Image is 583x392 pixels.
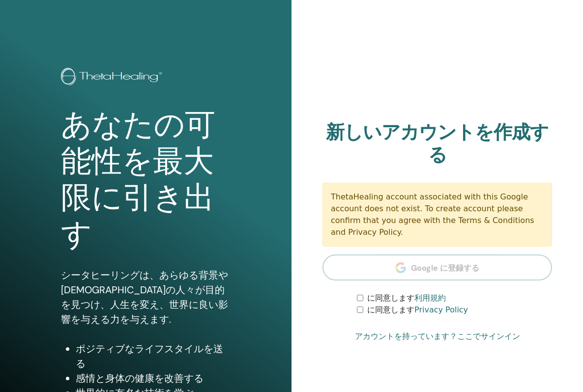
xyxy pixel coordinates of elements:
[414,293,446,303] a: 利用規約
[322,183,552,247] div: ThetaHealing account associated with this Google account does not exist. To create account please...
[322,121,552,166] h2: 新しいアカウントを作成する
[76,341,231,371] li: ポジティブなライフスタイルを送る
[367,304,468,316] label: に同意します
[76,371,231,386] li: 感情と身体の健康を改善する
[414,305,468,314] a: Privacy Policy
[61,107,231,253] h1: あなたの可能性を最大限に引き出す
[355,331,520,342] a: アカウントを持っています？ここでサインイン
[367,292,446,304] label: に同意します
[61,268,231,327] p: シータヒーリングは、あらゆる背景や[DEMOGRAPHIC_DATA]の人々が目的を見つけ、人生を変え、世界に良い影響を与える力を与えます.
